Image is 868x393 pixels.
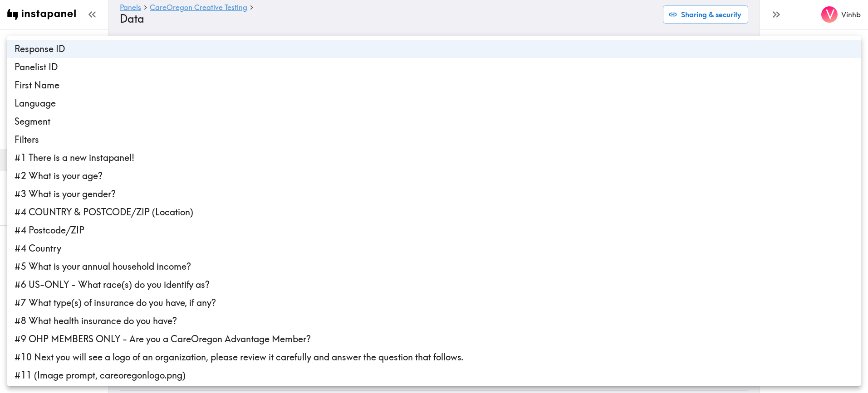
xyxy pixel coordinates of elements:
[7,112,861,131] li: Segment
[7,294,861,312] li: #7 What type(s) of insurance do you have, if any?
[7,276,861,294] li: #6 US-ONLY - What race(s) do you identify as?
[7,167,861,185] li: #2 What is your age?
[7,330,861,348] li: #9 OHP MEMBERS ONLY - Are you a CareOregon Advantage Member?
[7,76,861,94] li: First Name
[7,94,861,112] li: Language
[7,40,861,58] li: Response ID
[7,239,861,257] li: #4 Country
[7,58,861,76] li: Panelist ID
[7,348,861,366] li: #10 Next you will see a logo of an organization, please review it carefully and answer the questi...
[7,221,861,239] li: #4 Postcode/ZIP
[7,312,861,330] li: #8 What health insurance do you have?
[7,131,861,149] li: Filters
[7,149,861,167] li: #1 There is a new instapanel!
[7,257,861,276] li: #5 What is your annual household income?
[7,366,861,384] li: #11 (Image prompt, careoregonlogo.png)
[7,203,861,221] li: #4 COUNTRY & POSTCODE/ZIP (Location)
[7,185,861,203] li: #3 What is your gender?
